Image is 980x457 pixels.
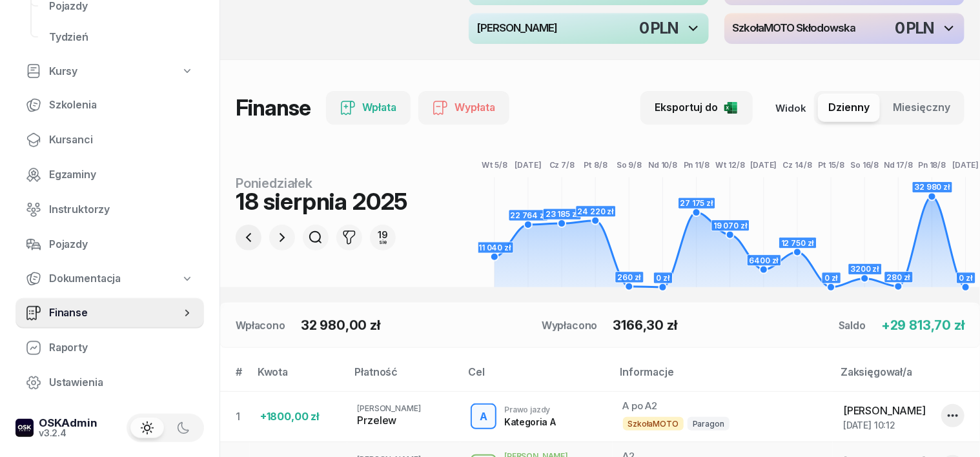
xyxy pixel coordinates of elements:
[418,91,509,125] button: Wypłata
[482,160,507,170] tspan: Wt 5/8
[884,160,913,170] tspan: Nd 17/8
[15,125,204,156] a: Kursanci
[617,160,642,170] tspan: So 9/8
[648,160,677,170] tspan: Nd 10/8
[476,23,557,34] h4: [PERSON_NAME]
[893,99,950,116] span: Miesięczny
[15,419,34,437] img: logo-xs-dark@2x.png
[715,160,745,170] tspan: Wt 12/8
[843,404,926,417] span: [PERSON_NAME]
[515,160,542,170] tspan: [DATE]
[260,409,337,425] div: +1800,00 zł
[49,132,194,148] span: Kursanci
[732,23,855,34] h4: SzkołaMOTO Skłodowska
[236,318,285,333] div: Wpłacono
[236,96,311,119] h1: Finanse
[15,90,204,121] a: Szkolenia
[655,99,739,116] div: Eksportuj do
[15,332,204,363] a: Raporty
[475,406,493,428] div: A
[39,429,97,438] div: v3.2.4
[549,160,575,170] tspan: Cz 7/8
[15,57,204,86] a: Kursy
[378,239,388,245] div: sie
[347,363,461,391] th: Płatność
[542,318,598,333] div: Wypłacono
[724,13,965,44] button: SzkołaMOTO Skłodowska0 PLN
[881,318,890,333] span: +
[326,91,411,125] button: Wpłata
[358,412,451,429] div: Przelew
[640,91,753,125] button: Eksportuj do
[839,318,866,333] div: Saldo
[39,418,97,429] div: OSKAdmin
[49,201,194,218] span: Instruktorzy
[828,99,870,116] span: Dzienny
[751,160,777,170] tspan: [DATE]
[613,363,833,391] th: Informacje
[433,99,495,116] div: Wypłata
[639,21,678,36] div: 0 PLN
[15,229,204,260] a: Pojazdy
[623,417,684,431] span: SzkołaMOTO
[818,160,844,170] tspan: Pt 15/8
[49,305,181,321] span: Finanse
[49,29,194,46] span: Tydzień
[49,167,194,183] span: Egzaminy
[370,225,396,250] button: 19sie
[851,160,879,170] tspan: So 16/8
[895,21,934,36] div: 0 PLN
[49,270,121,287] span: Dokumentacja
[236,177,407,190] div: poniedziałek
[460,363,612,391] th: Cel
[584,160,607,170] tspan: Pt 8/8
[688,417,730,431] span: Paragon
[378,230,388,239] div: 19
[250,363,347,391] th: Kwota
[49,374,194,391] span: Ustawienia
[236,190,407,213] div: 18 sierpnia 2025
[15,298,204,329] a: Finanse
[469,13,709,44] button: [PERSON_NAME]0 PLN
[49,340,194,356] span: Raporty
[883,94,961,122] button: Miesięczny
[843,420,895,431] span: [DATE] 10:12
[504,416,555,427] div: Kategoria A
[623,400,823,412] div: A po A2
[953,160,979,170] tspan: [DATE]
[833,363,980,391] th: Zaksięgował/a
[15,367,204,398] a: Ustawienia
[919,160,946,170] tspan: Pn 18/8
[15,194,204,225] a: Instruktorzy
[340,99,396,116] div: Wpłata
[39,22,204,53] a: Tydzień
[220,363,250,391] th: #
[783,160,812,170] tspan: Cz 14/8
[15,264,204,294] a: Dokumentacja
[49,63,77,80] span: Kursy
[471,403,496,429] button: A
[684,160,709,170] tspan: Pn 11/8
[49,236,194,253] span: Pojazdy
[358,403,421,413] span: [PERSON_NAME]
[49,97,194,114] span: Szkolenia
[504,405,555,414] div: Prawo jazdy
[236,409,250,425] div: 1
[15,159,204,190] a: Egzaminy
[818,94,880,122] button: Dzienny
